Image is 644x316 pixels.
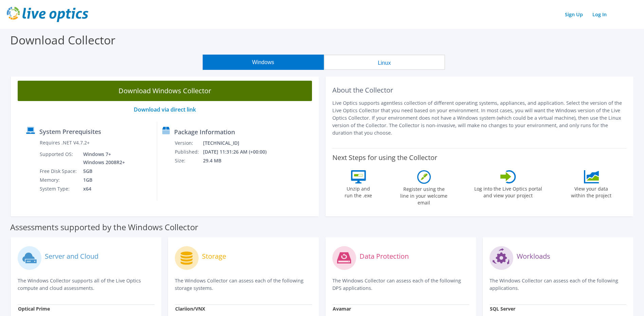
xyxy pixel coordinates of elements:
[40,139,90,146] label: Requires .NET V4.7.2+
[174,139,203,147] td: Version:
[174,129,235,135] label: Package Information
[10,32,115,48] label: Download Collector
[175,305,205,312] strong: Clariion/VNX
[399,184,449,206] label: Register using the line in your welcome email
[474,183,542,199] label: Log into the Live Optics portal and view your project
[332,86,627,94] h2: About the Collector
[39,150,78,167] td: Supported OS:
[174,147,203,156] td: Published:
[203,156,276,165] td: 29.4 MB
[134,106,196,113] a: Download via direct link
[324,55,445,70] button: Linux
[517,253,550,260] label: Workloads
[78,176,126,184] td: 1GB
[360,253,409,260] label: Data Protection
[7,7,88,22] img: live_optics_svg.svg
[39,184,78,193] td: System Type:
[39,128,101,135] label: System Prerequisites
[78,150,126,167] td: Windows 7+ Windows 2008R2+
[332,99,627,137] p: Live Optics supports agentless collection of different operating systems, appliances, and applica...
[343,183,374,199] label: Unzip and run the .exe
[10,224,198,231] label: Assessments supported by the Windows Collector
[39,176,78,184] td: Memory:
[203,55,324,70] button: Windows
[332,154,437,162] label: Next Steps for using the Collector
[78,167,126,176] td: 5GB
[78,184,126,193] td: x64
[175,277,312,292] p: The Windows Collector can assess each of the following storage systems.
[18,277,154,292] p: The Windows Collector supports all of the Live Optics compute and cloud assessments.
[39,167,78,176] td: Free Disk Space:
[45,253,98,260] label: Server and Cloud
[203,139,276,147] td: [TECHNICAL_ID]
[490,277,626,292] p: The Windows Collector can assess each of the following applications.
[333,305,351,312] strong: Avamar
[18,305,50,312] strong: Optical Prime
[567,183,616,199] label: View your data within the project
[18,81,312,101] a: Download Windows Collector
[174,156,203,165] td: Size:
[203,147,276,156] td: [DATE] 11:31:26 AM (+00:00)
[490,305,515,312] strong: SQL Server
[562,9,586,19] a: Sign Up
[589,9,610,19] a: Log In
[332,277,469,292] p: The Windows Collector can assess each of the following DPS applications.
[202,253,226,260] label: Storage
